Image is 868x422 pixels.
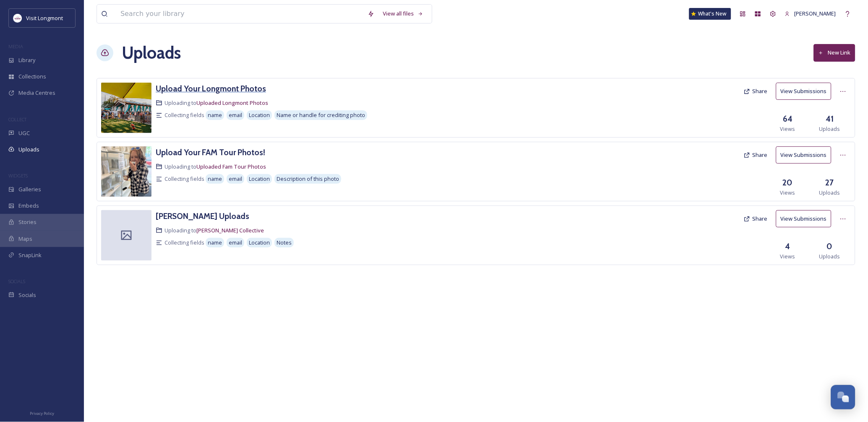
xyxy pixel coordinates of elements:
h3: 4 [785,240,790,253]
span: Collecting fields [165,175,204,183]
span: Location [249,175,270,183]
img: 980c3f94-9ef9-49ae-a7ed-f8d991751571.jpg [101,83,152,133]
span: Media Centres [18,89,55,97]
button: View Submissions [776,146,831,164]
span: Uploading to [165,227,264,234]
button: Open Chat [831,385,855,409]
a: View all files [379,5,428,22]
span: Maps [18,235,32,243]
h3: 0 [827,240,833,253]
span: Uploading to [165,99,268,107]
span: Embeds [18,202,39,210]
span: Privacy Policy [30,411,54,416]
h3: [PERSON_NAME] Uploads [156,211,249,221]
a: View Submissions [776,210,836,227]
a: View Submissions [776,83,836,100]
a: Uploaded Fam Tour Photos [196,163,266,170]
span: Collecting fields [165,111,204,119]
span: Notes [277,239,292,247]
span: Views [780,189,795,197]
button: Share [740,147,772,163]
a: What's New [689,8,731,20]
span: SOCIALS [8,278,25,284]
span: SnapLink [18,251,42,259]
h3: 27 [826,177,834,189]
h3: Upload Your Longmont Photos [156,83,266,94]
span: Stories [18,218,37,226]
a: [PERSON_NAME] [781,5,840,22]
span: MEDIA [8,43,23,49]
span: Location [249,111,270,119]
a: Privacy Policy [30,408,54,418]
button: View Submissions [776,210,831,227]
span: name [208,175,222,183]
span: email [229,239,242,247]
h3: 64 [783,113,793,125]
a: Upload Your Longmont Photos [156,83,266,95]
span: name [208,111,222,119]
span: UGC [18,129,30,137]
button: Share [740,83,772,99]
a: Uploaded Longmont Photos [196,99,268,107]
button: View Submissions [776,83,831,100]
span: Name or handle for crediting photo [277,111,365,119]
h3: Upload Your FAM Tour Photos! [156,147,265,157]
span: Galleries [18,185,41,193]
img: longmont.jpg [13,14,22,22]
span: [PERSON_NAME] [795,10,836,17]
h3: 41 [826,113,834,125]
span: Views [780,253,795,260]
span: Uploads [819,189,840,197]
a: Uploads [122,40,181,65]
span: Socials [18,291,36,299]
span: Library [18,56,35,64]
span: WIDGETS [8,172,28,179]
a: Upload Your FAM Tour Photos! [156,146,265,159]
a: View Submissions [776,146,836,164]
span: Uploads [819,253,840,260]
span: Uploads [18,146,39,154]
span: name [208,239,222,247]
span: Collections [18,73,46,81]
span: email [229,175,242,183]
input: Search your library [116,5,363,23]
a: [PERSON_NAME] Collective [196,227,264,234]
span: Visit Longmont [26,14,63,22]
button: Share [740,211,772,227]
h3: 20 [783,177,793,189]
span: Description of this photo [277,175,339,183]
button: New Link [814,44,855,61]
span: Location [249,239,270,247]
img: 86268827-f4bc-4792-8f80-92d70fa36a95.jpg [101,146,152,197]
span: Uploads [819,125,840,133]
span: Collecting fields [165,239,204,247]
span: Uploading to [165,163,266,171]
span: COLLECT [8,116,26,122]
span: email [229,111,242,119]
a: [PERSON_NAME] Uploads [156,210,249,222]
span: Views [780,125,795,133]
